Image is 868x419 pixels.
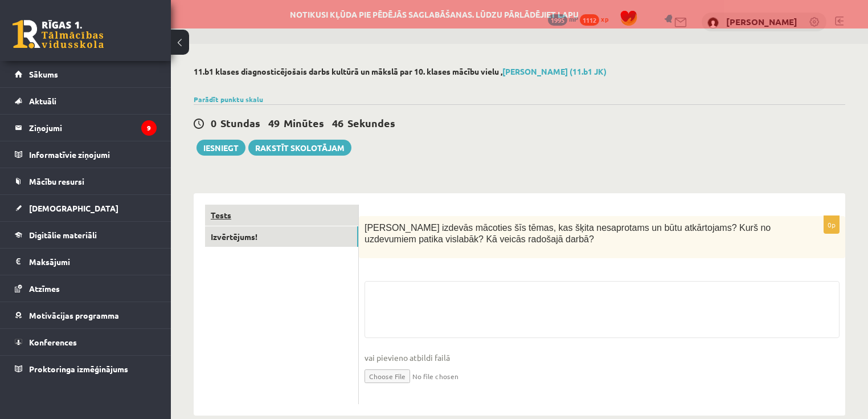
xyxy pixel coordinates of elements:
span: vai pievieno atbildi failā [365,352,840,364]
a: Konferences [15,329,157,355]
legend: Maksājumi [29,249,157,275]
span: [DEMOGRAPHIC_DATA] [29,203,118,213]
h2: 11.b1 klases diagnosticējošais darbs kultūrā un mākslā par 10. klases mācību vielu , [194,67,845,76]
a: Mācību resursi [15,168,157,194]
a: Rīgas 1. Tālmācības vidusskola [13,20,104,48]
span: Digitālie materiāli [29,230,97,240]
a: Izvērtējums! [205,226,358,247]
span: Sekundes [347,116,395,129]
span: Atzīmes [29,283,60,294]
span: Proktoringa izmēģinājums [29,364,128,374]
a: [DEMOGRAPHIC_DATA] [15,195,157,221]
span: Aktuāli [29,96,56,106]
button: Iesniegt [196,140,245,156]
i: 9 [141,120,157,136]
a: Rakstīt skolotājam [248,140,351,156]
a: Aktuāli [15,88,157,114]
a: Maksājumi [15,249,157,275]
span: Motivācijas programma [29,310,119,320]
a: [PERSON_NAME] (11.b1 JK) [502,66,607,76]
span: Mācību resursi [29,176,84,186]
span: 49 [268,116,280,129]
p: 0p [824,215,840,234]
span: Konferences [29,337,77,347]
legend: Informatīvie ziņojumi [29,141,157,168]
a: Informatīvie ziņojumi [15,141,157,168]
span: 46 [332,116,343,129]
a: Ziņojumi9 [15,115,157,141]
a: Motivācijas programma [15,302,157,328]
a: Proktoringa izmēģinājums [15,356,157,382]
a: Tests [205,205,358,226]
span: Sākums [29,69,58,79]
a: Sākums [15,61,157,87]
span: [PERSON_NAME] izdevās mācoties šīs tēmas, kas šķita nesaprotams un būtu atkārtojams? Kurš no uzde... [365,223,771,245]
a: Atzīmes [15,275,157,302]
a: Parādīt punktu skalu [194,95,263,104]
span: 0 [211,116,216,129]
span: Minūtes [284,116,324,129]
span: Stundas [220,116,260,129]
legend: Ziņojumi [29,115,157,141]
a: Digitālie materiāli [15,222,157,248]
